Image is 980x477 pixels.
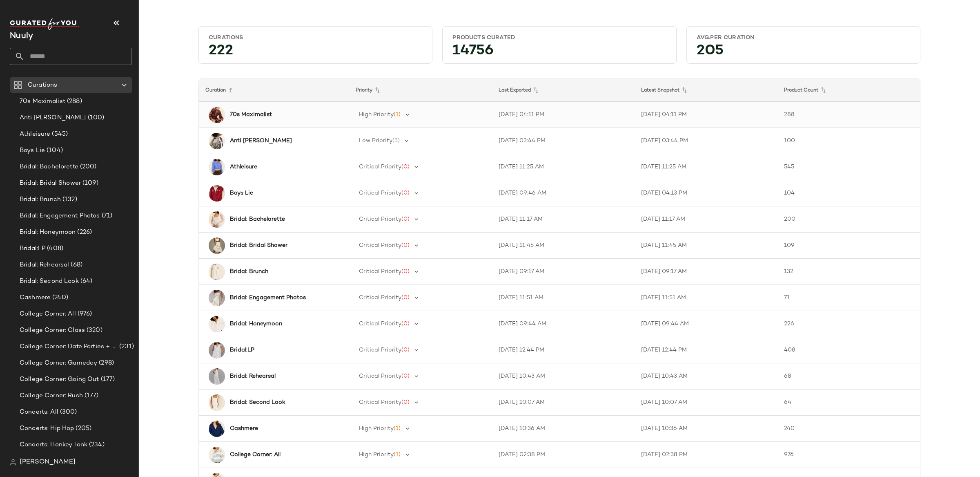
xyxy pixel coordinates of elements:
[20,375,99,384] span: College Corner: Going Out
[394,112,401,118] span: (1)
[777,154,920,180] td: 545
[492,154,635,180] td: [DATE] 11:25 AM
[359,138,392,144] span: Low Priority
[777,259,920,285] td: 132
[777,206,920,233] td: 200
[492,390,635,416] td: [DATE] 10:07 AM
[635,363,777,390] td: [DATE] 10:43 AM
[392,138,400,144] span: (3)
[492,180,635,206] td: [DATE] 09:46 AM
[28,81,57,90] span: Curations
[10,32,33,40] span: Current Company Name
[20,358,97,368] span: College Corner: Gameday
[230,267,268,276] b: Bridal: Brunch
[777,285,920,311] td: 71
[20,211,100,221] span: Bridal: Engagement Photos
[359,452,394,458] span: High Priority
[359,190,401,196] span: Critical Priority
[230,346,254,354] b: Bridal:LP
[20,179,81,188] span: Bridal: Bridal Shower
[359,216,401,222] span: Critical Priority
[359,242,401,249] span: Critical Priority
[230,110,272,119] b: 70s Maximalist
[20,260,69,270] span: Bridal: Rehearsal
[20,391,83,401] span: College Corner: Rush
[209,316,225,332] img: 98251929_011_b
[83,391,99,401] span: (177)
[20,244,45,253] span: Bridal:LP
[209,264,225,280] img: 102829629_010_c
[394,452,401,458] span: (1)
[74,424,91,433] span: (205)
[359,164,401,170] span: Critical Priority
[777,442,920,468] td: 976
[209,342,225,358] img: 89720031_011_b
[492,128,635,154] td: [DATE] 03:44 PM
[401,347,410,353] span: (0)
[401,216,410,222] span: (0)
[777,102,920,128] td: 288
[20,457,76,467] span: [PERSON_NAME]
[777,233,920,259] td: 109
[87,440,105,450] span: (234)
[492,206,635,233] td: [DATE] 11:17 AM
[20,162,78,172] span: Bridal: Bachelorette
[230,424,258,433] b: Cashmere
[635,102,777,128] td: [DATE] 04:11 PM
[45,244,63,253] span: (408)
[777,128,920,154] td: 100
[230,398,285,407] b: Bridal: Second Look
[209,34,422,42] div: Curations
[492,285,635,311] td: [DATE] 11:51 AM
[230,450,281,459] b: College Corner: All
[446,45,673,60] div: 14756
[100,211,113,221] span: (71)
[492,442,635,468] td: [DATE] 02:38 PM
[635,206,777,233] td: [DATE] 11:17 AM
[635,337,777,363] td: [DATE] 12:44 PM
[209,368,225,385] img: 88762372_011_b2
[635,285,777,311] td: [DATE] 11:51 AM
[394,425,401,432] span: (1)
[20,277,79,286] span: Bridal: Second Look
[401,190,410,196] span: (0)
[209,237,225,254] img: 4130916210332_010_b
[492,363,635,390] td: [DATE] 10:43 AM
[359,269,401,275] span: Critical Priority
[85,326,102,335] span: (320)
[359,373,401,379] span: Critical Priority
[86,113,105,123] span: (100)
[97,358,114,368] span: (298)
[635,416,777,442] td: [DATE] 10:36 AM
[401,269,410,275] span: (0)
[199,79,349,102] th: Curation
[51,293,68,302] span: (240)
[635,154,777,180] td: [DATE] 11:25 AM
[230,215,285,224] b: Bridal: Bachelorette
[20,97,65,106] span: 70s Maximalist
[777,180,920,206] td: 104
[209,211,225,228] img: 79338430_012_b
[20,228,76,237] span: Bridal: Honeymoon
[99,375,115,384] span: (177)
[635,390,777,416] td: [DATE] 10:07 AM
[359,321,401,327] span: Critical Priority
[20,130,50,139] span: Athleisure
[635,128,777,154] td: [DATE] 03:44 PM
[202,45,429,60] div: 222
[65,97,82,106] span: (288)
[690,45,917,60] div: 205
[76,309,92,319] span: (976)
[777,337,920,363] td: 408
[401,242,410,249] span: (0)
[635,259,777,285] td: [DATE] 09:17 AM
[401,164,410,170] span: (0)
[777,390,920,416] td: 64
[635,442,777,468] td: [DATE] 02:38 PM
[10,459,16,466] img: svg%3e
[777,79,920,102] th: Product Count
[20,309,76,319] span: College Corner: All
[230,189,253,197] b: Boys Lie
[209,447,225,463] img: 97675490_048_b
[492,416,635,442] td: [DATE] 10:36 AM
